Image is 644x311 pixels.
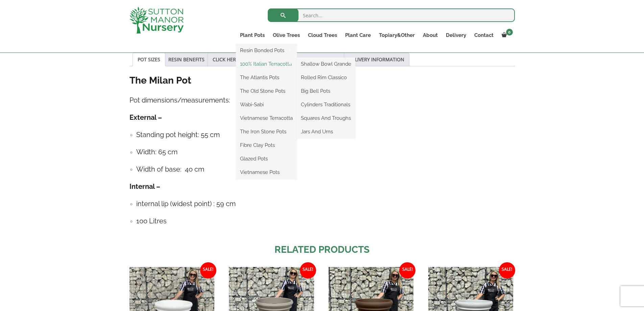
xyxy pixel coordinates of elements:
a: Cloud Trees [304,30,341,40]
a: Cylinders Traditionals [297,99,355,110]
h4: Width of base: 40 cm [136,164,515,175]
h4: Pot dimensions/measurements: [129,95,515,106]
a: Plant Care [341,30,375,40]
a: Big Bell Pots [297,86,355,96]
a: Delivery [442,30,470,40]
strong: Internal – [129,182,160,191]
a: Glazed Pots [236,154,297,164]
a: Wabi-Sabi [236,99,297,110]
h4: internal lip (widest point) : 59 cm [136,199,515,209]
a: Contact [470,30,498,40]
a: Vietnamese Pots [236,167,297,177]
strong: External – [129,113,162,121]
span: Sale! [499,262,515,279]
h4: Standing pot height: 55 cm [136,130,515,140]
a: DELIVERY INFORMATION [349,53,404,66]
a: RESIN BENEFITS [168,53,205,66]
a: The Old Stone Pots [236,86,297,96]
input: Search... [268,8,515,22]
a: Rolled Rim Classico [297,72,355,83]
a: POT SIZES [138,53,160,66]
h4: 100 Litres [136,216,515,226]
a: Topiary&Other [375,30,419,40]
a: The Atlantis Pots [236,72,297,83]
a: 0 [498,30,515,40]
a: Plant Pots [236,30,269,40]
a: The Iron Stone Pots [236,127,297,137]
strong: The Milan Pot [129,75,191,86]
h4: Width: 65 cm [136,147,515,157]
span: 0 [506,29,513,36]
a: CLICK HERE TO VIEW MORE INFORMATION ABOUT RESIN [213,53,341,66]
a: Resin Bonded Pots [236,45,297,55]
h2: Related products [129,243,515,257]
a: Shallow Bowl Grande [297,59,355,69]
span: Sale! [300,262,316,279]
img: logo [129,7,184,34]
span: Sale! [200,262,216,279]
a: 100% Italian Terracotta [236,59,297,69]
span: Sale! [399,262,415,279]
a: Fibre Clay Pots [236,140,297,150]
a: Vietnamese Terracotta [236,113,297,123]
a: Jars And Urns [297,127,355,137]
a: Olive Trees [269,30,304,40]
a: About [419,30,442,40]
a: Squares And Troughs [297,113,355,123]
